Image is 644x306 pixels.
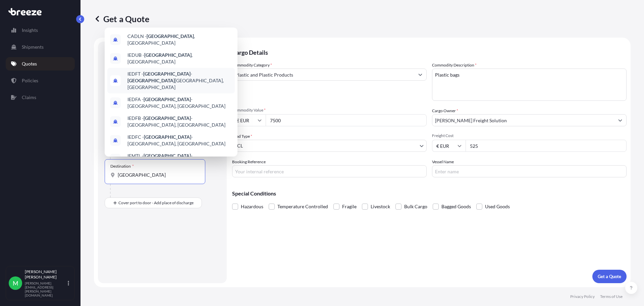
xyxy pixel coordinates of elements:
[232,191,627,196] p: Special Conditions
[570,294,595,299] p: Privacy Policy
[144,52,192,58] b: [GEOGRAPHIC_DATA]
[232,42,627,62] p: Cargo Details
[432,107,458,114] label: Cargo Owner
[371,202,390,212] span: Livestock
[147,33,194,39] b: [GEOGRAPHIC_DATA]
[22,27,38,34] p: Insights
[144,115,191,121] b: [GEOGRAPHIC_DATA]
[22,44,44,50] p: Shipments
[232,62,272,69] label: Commodity Category
[127,52,232,65] span: IEDUB - , [GEOGRAPHIC_DATA]
[143,71,191,77] b: [GEOGRAPHIC_DATA]
[277,202,328,212] span: Temperature Controlled
[22,77,38,84] p: Policies
[127,78,175,83] b: [GEOGRAPHIC_DATA]
[127,134,232,147] span: IEDFC - -[GEOGRAPHIC_DATA], [GEOGRAPHIC_DATA]
[432,165,627,177] input: Enter name
[266,114,427,126] input: Type amount
[25,269,66,280] p: [PERSON_NAME] [PERSON_NAME]
[94,13,149,24] p: Get a Quote
[232,107,427,113] span: Commodity Value
[127,115,232,128] span: IEDFB - -[GEOGRAPHIC_DATA], [GEOGRAPHIC_DATA]
[485,202,510,212] span: Used Goods
[127,71,232,91] span: IEDFT - - [GEOGRAPHIC_DATA], [GEOGRAPHIC_DATA]
[22,94,36,101] p: Claims
[466,140,627,152] input: Enter amount
[432,133,627,138] span: Freight Cost
[22,60,37,67] p: Quotes
[598,273,621,280] p: Get a Quote
[127,96,232,110] span: IEDFA - -[GEOGRAPHIC_DATA], [GEOGRAPHIC_DATA]
[144,153,191,159] b: [GEOGRAPHIC_DATA]
[110,164,134,169] div: Destination
[13,280,18,287] span: M
[342,202,357,212] span: Fragile
[144,96,191,102] b: [GEOGRAPHIC_DATA]
[432,114,614,126] input: Full name
[232,159,266,165] label: Booking Reference
[414,69,426,81] button: Show suggestions
[614,114,626,126] button: Show suggestions
[241,202,263,212] span: Hazardous
[235,142,243,149] span: LCL
[118,172,197,178] input: Destination
[441,202,471,212] span: Bagged Goods
[232,69,414,81] input: Select a commodity type
[432,159,454,165] label: Vessel Name
[404,202,427,212] span: Bulk Cargo
[600,294,623,299] p: Terms of Use
[118,200,194,206] span: Cover port to door - Add place of discharge
[432,62,477,69] label: Commodity Description
[25,281,66,297] p: [PERSON_NAME][EMAIL_ADDRESS][PERSON_NAME][DOMAIN_NAME]
[127,33,232,46] span: CADLN - , [GEOGRAPHIC_DATA]
[127,152,232,166] span: IEMTL - -[GEOGRAPHIC_DATA], [GEOGRAPHIC_DATA]
[144,134,191,140] b: [GEOGRAPHIC_DATA]
[105,28,237,157] div: Show suggestions
[232,165,427,177] input: Your internal reference
[232,133,252,140] span: Load Type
